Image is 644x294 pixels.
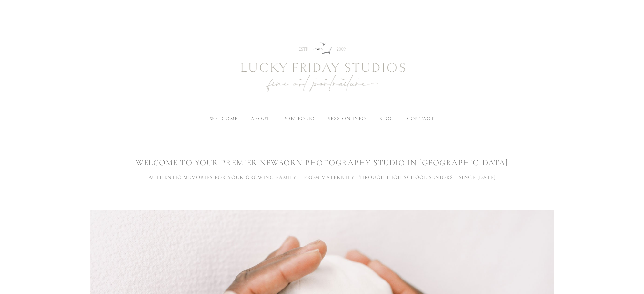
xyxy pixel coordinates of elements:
[407,115,434,122] a: contact
[206,19,438,116] img: Newborn Photography Denver | Lucky Friday Studios
[90,174,554,181] h3: AUTHENTIC MEMORIES FOR YOUR GROWING FAMILY - FROM MATERNITY THROUGH HIGH SCHOOL SENIORS - SINCE [...
[379,115,394,122] a: blog
[283,115,315,122] label: portfolio
[90,157,554,168] h1: WELCOME TO YOUR premier newborn photography studio IN [GEOGRAPHIC_DATA]
[210,115,238,122] a: welcome
[251,115,270,122] label: about
[328,115,366,122] label: session info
